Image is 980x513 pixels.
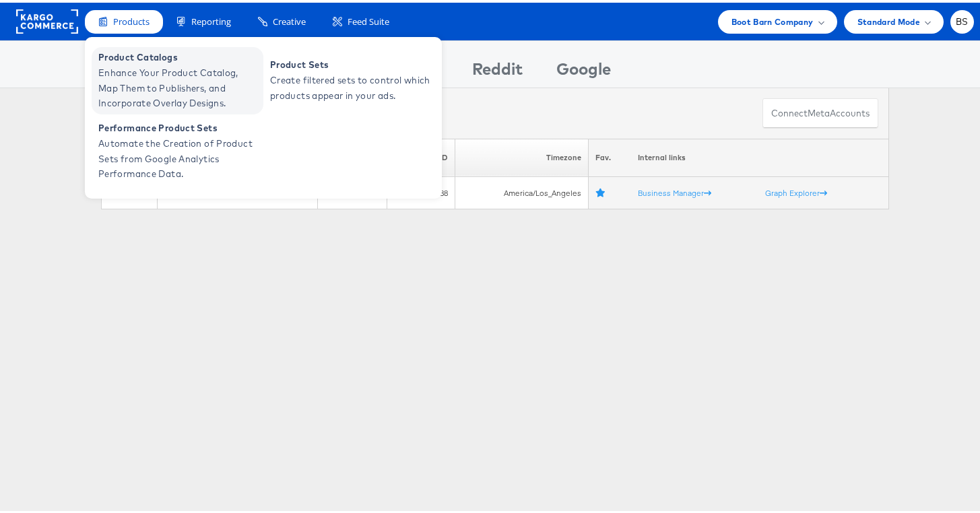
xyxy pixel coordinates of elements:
span: Feed Suite [348,13,389,26]
div: Google [556,55,611,85]
span: Performance Product Sets [98,118,260,133]
button: ConnectmetaAccounts [762,96,878,126]
td: America/Los_Angeles [455,174,589,207]
th: Timezone [455,136,589,174]
span: Products [113,13,150,26]
span: Enhance Your Product Catalog, Map Them to Publishers, and Incorporate Overlay Designs. [98,63,260,108]
span: Boot Barn Company [731,12,814,26]
span: Create filtered sets to control which products appear in your ads. [270,70,432,101]
span: Creative [273,13,306,26]
span: Automate the Creation of Product Sets from Google Analytics Performance Data. [98,133,260,179]
a: Graph Explorer [765,185,827,195]
span: Standard Mode [857,12,920,26]
span: Product Catalogs [98,47,260,63]
a: Product Catalogs Enhance Your Product Catalog, Map Them to Publishers, and Incorporate Overlay De... [92,44,263,112]
span: BS [956,15,969,24]
span: Product Sets [270,55,432,70]
span: meta [808,104,830,117]
a: Product Sets Create filtered sets to control which products appear in your ads. [263,44,435,112]
a: Business Manager [638,185,711,195]
a: Performance Product Sets Automate the Creation of Product Sets from Google Analytics Performance ... [92,115,263,182]
div: Reddit [472,55,523,85]
span: Reporting [191,13,231,26]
